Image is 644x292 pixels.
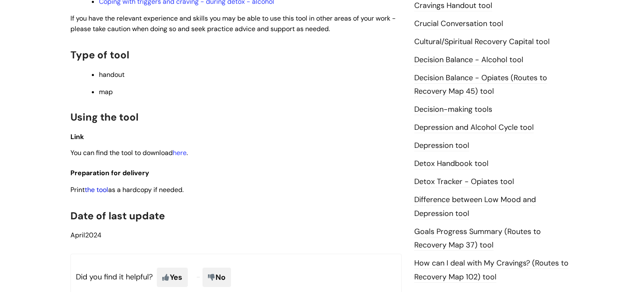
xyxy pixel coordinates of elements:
[173,148,187,157] a: here
[70,185,184,194] span: Print as a hardcopy if needed.
[414,0,492,11] a: Cravings Handout tool
[414,18,503,29] a: Crucial Conversation tool
[99,70,125,79] span: handout
[70,148,188,157] span: You can find the tool to download .
[70,209,165,222] span: Date of last update
[414,55,523,66] a: Decision Balance - Alcohol tool
[157,268,188,287] span: Yes
[85,185,108,194] a: the tool
[414,140,469,151] a: Depression tool
[414,122,534,133] a: Depression and Alcohol Cycle tool
[70,110,138,124] span: Using the tool
[70,14,396,33] span: If you have the relevant experience and skills you may be able to use this tool in other areas of...
[414,258,569,282] a: How can I deal with My Cravings? (Routes to Recovery Map 102) tool
[414,176,514,187] a: Detox Tracker - Opiates tool
[70,231,85,239] span: April
[414,37,550,47] a: Cultural/Spiritual Recovery Capital tool
[414,73,547,97] a: Decision Balance - Opiates (Routes to Recovery Map 45) tool
[70,132,84,141] span: Link
[203,268,231,287] span: No
[414,195,536,219] a: Difference between Low Mood and Depression tool
[70,231,101,239] span: 2024
[414,226,541,251] a: Goals Progress Summary (Routes to Recovery Map 37) tool
[414,158,488,169] a: Detox Handbook tool
[70,168,149,177] span: Preparation for delivery
[414,104,492,115] a: Decision-making tools
[99,87,113,96] span: map
[70,48,129,61] span: Type of tool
